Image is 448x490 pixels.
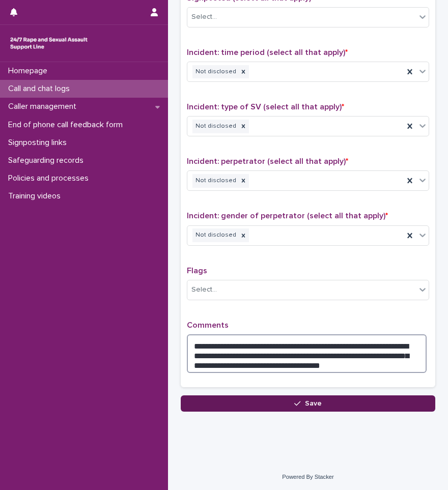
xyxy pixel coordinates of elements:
[187,157,348,165] span: Incident: perpetrator (select all that apply)
[4,66,55,76] p: Homepage
[4,102,85,111] p: Caller management
[187,103,344,111] span: Incident: type of SV (select all that apply)
[305,400,322,407] span: Save
[282,474,333,480] a: Powered By Stacker
[192,174,238,188] div: Not disclosed
[187,321,229,329] span: Comments
[8,33,90,53] img: rhQMoQhaT3yELyF149Cw
[4,84,78,94] p: Call and chat logs
[191,12,217,22] div: Select...
[187,48,348,56] span: Incident: time period (select all that apply)
[187,212,388,220] span: Incident: gender of perpetrator (select all that apply)
[181,395,435,412] button: Save
[187,267,207,275] span: Flags
[4,156,92,165] p: Safeguarding records
[191,284,217,295] div: Select...
[192,120,238,133] div: Not disclosed
[192,65,238,79] div: Not disclosed
[4,174,97,183] p: Policies and processes
[4,138,75,148] p: Signposting links
[4,120,131,130] p: End of phone call feedback form
[192,228,238,242] div: Not disclosed
[4,191,69,201] p: Training videos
